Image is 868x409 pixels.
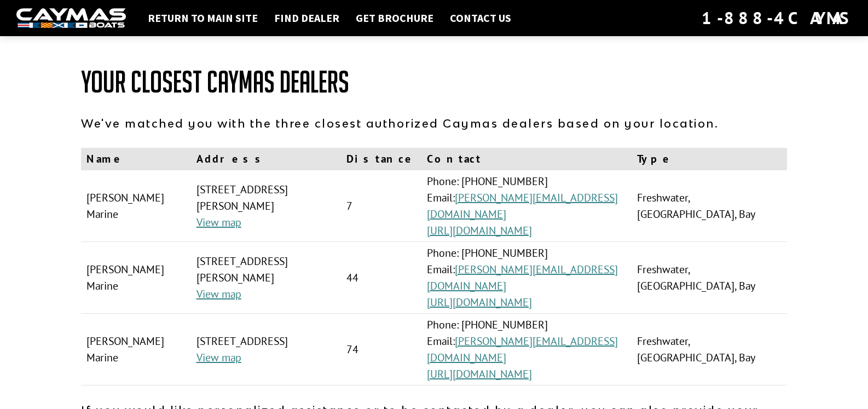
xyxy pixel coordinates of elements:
[702,6,852,30] div: 1-888-4CAYMAS
[427,262,618,293] a: [PERSON_NAME][EMAIL_ADDRESS][DOMAIN_NAME]
[81,242,191,314] td: [PERSON_NAME] Marine
[421,314,632,385] td: Phone: [PHONE_NUMBER] Email:
[427,367,532,381] a: [URL][DOMAIN_NAME]
[427,223,532,238] a: [URL][DOMAIN_NAME]
[196,215,241,229] a: View map
[196,350,241,365] a: View map
[632,170,787,242] td: Freshwater, [GEOGRAPHIC_DATA], Bay
[632,242,787,314] td: Freshwater, [GEOGRAPHIC_DATA], Bay
[16,8,126,28] img: white-logo-c9c8dbefe5ff5ceceb0f0178aa75bf4bb51f6bca0971e226c86eb53dfe498488.png
[81,115,787,131] p: We've matched you with the three closest authorized Caymas dealers based on your location.
[341,242,421,314] td: 44
[421,170,632,242] td: Phone: [PHONE_NUMBER] Email:
[269,11,345,25] a: Find Dealer
[191,314,341,385] td: [STREET_ADDRESS]
[427,295,532,309] a: [URL][DOMAIN_NAME]
[142,11,263,25] a: Return to main site
[196,287,241,301] a: View map
[632,148,787,170] th: Type
[632,314,787,385] td: Freshwater, [GEOGRAPHIC_DATA], Bay
[191,148,341,170] th: Address
[350,11,439,25] a: Get Brochure
[427,334,618,365] a: [PERSON_NAME][EMAIL_ADDRESS][DOMAIN_NAME]
[81,170,191,242] td: [PERSON_NAME] Marine
[191,170,341,242] td: [STREET_ADDRESS][PERSON_NAME]
[81,148,191,170] th: Name
[421,242,632,314] td: Phone: [PHONE_NUMBER] Email:
[444,11,517,25] a: Contact Us
[341,148,421,170] th: Distance
[191,242,341,314] td: [STREET_ADDRESS][PERSON_NAME]
[427,191,618,221] a: [PERSON_NAME][EMAIL_ADDRESS][DOMAIN_NAME]
[341,170,421,242] td: 7
[81,314,191,385] td: [PERSON_NAME] Marine
[421,148,632,170] th: Contact
[341,314,421,385] td: 74
[81,66,787,99] h1: Your Closest Caymas Dealers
